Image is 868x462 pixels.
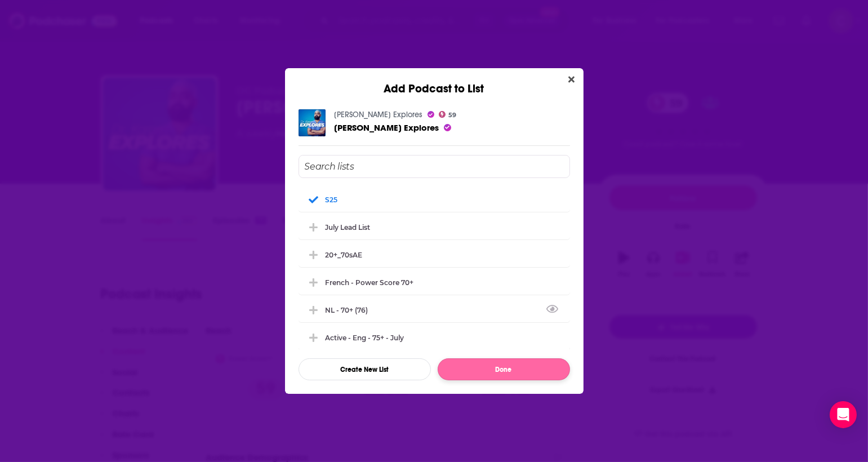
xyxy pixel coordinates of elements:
div: 20+_70sAE [299,242,570,267]
button: Create New List [299,358,431,380]
div: Add Podcast To List [299,155,570,380]
div: Active - Eng - 75+ - July [299,325,570,350]
div: French - Power Score 70+ [299,270,570,295]
div: 20+_70sAE [326,251,363,259]
span: 59 [448,113,456,118]
button: Close [564,73,579,87]
div: s25 [299,187,570,212]
div: French - Power Score 70+ [326,278,414,287]
img: Dr Karan Explores [299,109,326,136]
div: s25 [326,196,338,204]
div: July Lead List [299,215,570,239]
button: Done [438,358,570,380]
button: View Link [368,312,375,313]
div: Open Intercom Messenger [830,401,857,428]
div: NL - 70+ (76) [299,297,570,322]
span: [PERSON_NAME] Explores [335,122,439,133]
a: Dr Karan Explores [335,110,423,119]
a: 59 [439,111,457,118]
div: NL - 70+ (76) [326,306,375,314]
div: Add Podcast to List [285,68,584,96]
div: July Lead List [326,223,371,232]
a: Dr Karan Explores [335,122,439,133]
div: Active - Eng - 75+ - July [326,334,404,342]
input: Search lists [299,155,570,178]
